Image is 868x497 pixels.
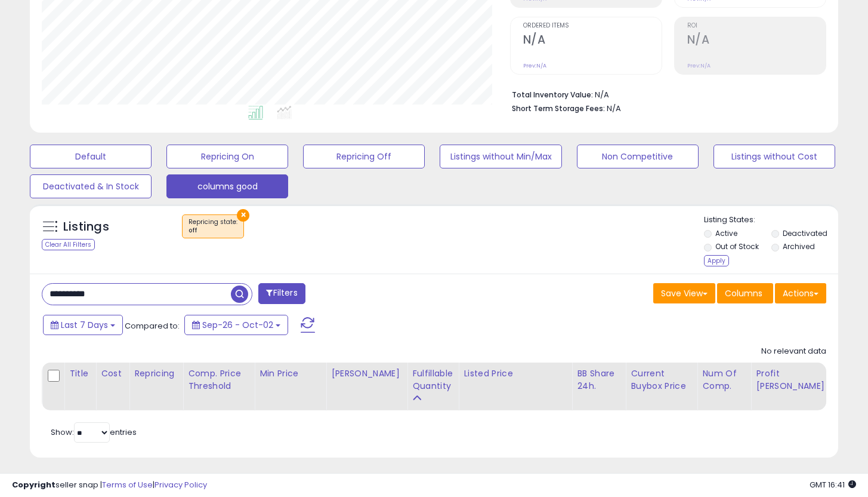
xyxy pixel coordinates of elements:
div: Fulfillable Quantity [412,367,453,392]
button: × [237,209,249,222]
div: Comp. Price Threshold [188,367,249,392]
span: Ordered Items [523,23,662,29]
span: Last 7 Days [61,319,108,331]
button: Save View [653,283,715,303]
b: Total Inventory Value: [512,90,593,100]
span: Columns [725,287,762,299]
div: Profit [PERSON_NAME] [756,367,827,392]
div: Apply [704,255,729,266]
p: Listing States: [704,214,838,226]
button: Deactivated & In Stock [30,174,152,198]
h2: N/A [523,33,662,49]
small: Prev: N/A [523,62,546,69]
label: Archived [783,241,815,251]
h2: N/A [687,33,826,49]
button: Default [30,145,152,168]
span: 2025-10-10 16:41 GMT [810,479,856,490]
strong: Copyright [12,479,55,490]
span: ROI [687,23,826,29]
button: columns good [166,174,288,198]
h5: Listings [63,219,109,235]
div: Num of Comp. [702,367,746,392]
button: Columns [717,283,773,303]
button: Actions [775,283,826,303]
label: Out of Stock [715,241,759,251]
label: Deactivated [783,228,827,238]
button: Listings without Cost [713,145,835,168]
div: seller snap | | [12,480,207,491]
span: Show: entries [51,427,137,438]
div: Repricing [134,367,178,380]
div: Current Buybox Price [631,367,692,392]
span: Sep-26 - Oct-02 [202,319,273,331]
span: Repricing state : [189,217,237,235]
div: [PERSON_NAME] [331,367,402,380]
b: Short Term Storage Fees: [512,103,605,113]
button: Non Competitive [577,145,699,168]
button: Last 7 Days [43,315,123,335]
button: Repricing Off [303,145,425,168]
button: Listings without Min/Max [440,145,561,168]
div: Min Price [260,367,321,380]
li: N/A [512,87,817,101]
span: Compared to: [125,320,180,332]
div: Cost [101,367,124,380]
span: N/A [607,103,621,114]
div: off [189,226,237,235]
a: Privacy Policy [155,479,207,490]
a: Terms of Use [102,479,153,490]
div: Title [69,367,91,380]
div: Clear All Filters [42,239,95,250]
button: Sep-26 - Oct-02 [184,315,288,335]
label: Active [715,228,737,238]
small: Prev: N/A [687,62,711,69]
div: No relevant data [761,346,826,357]
button: Filters [258,283,305,304]
div: Listed Price [464,367,567,380]
button: Repricing On [166,145,288,168]
div: BB Share 24h. [577,367,620,392]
